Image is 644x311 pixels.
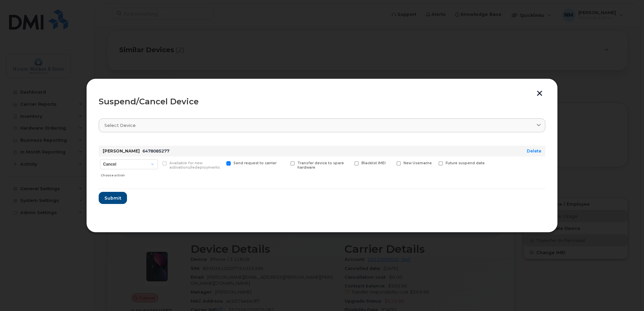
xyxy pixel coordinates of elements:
strong: [PERSON_NAME] [103,148,140,153]
span: 6478085277 [142,148,169,153]
span: Blacklist IMEI [361,161,386,165]
a: Delete [527,148,541,153]
input: Available for new activations/redeployments [154,161,158,165]
span: New Username [404,161,432,165]
div: Suspend/Cancel Device [99,98,545,106]
button: Submit [99,192,127,204]
input: Future suspend date [430,161,434,165]
input: New Username [388,161,392,165]
span: Future suspend date [446,161,485,165]
span: Send request to carrier [233,161,277,165]
input: Transfer device to spare hardware [282,161,286,165]
span: Submit [104,195,121,201]
input: Blacklist IMEI [346,161,350,165]
span: Select device [104,122,136,129]
span: Transfer device to spare hardware [297,161,344,170]
div: Choose action [101,170,158,178]
a: Select device [99,118,545,132]
input: Send request to carrier [218,161,222,165]
span: Available for new activations/redeployments [169,161,220,170]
